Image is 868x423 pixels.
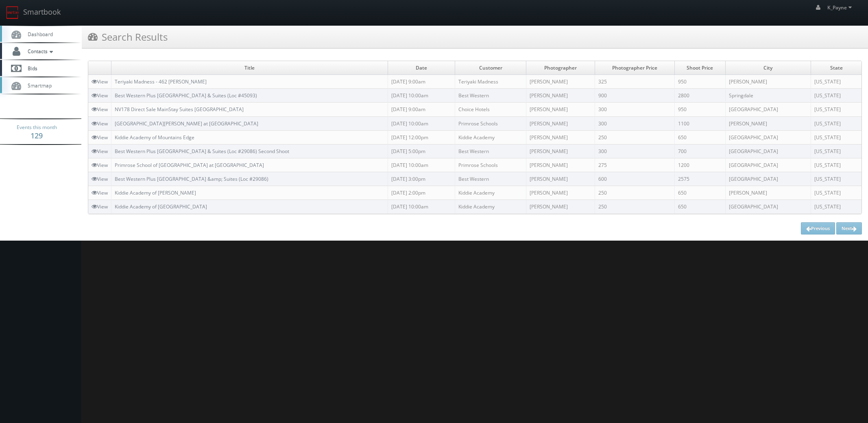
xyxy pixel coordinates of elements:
[388,103,455,116] td: [DATE] 9:00am
[388,116,455,130] td: [DATE] 10:00am
[674,103,725,116] td: 950
[24,82,52,89] span: Smartmap
[111,61,388,75] td: Title
[526,186,595,200] td: [PERSON_NAME]
[811,75,861,89] td: [US_STATE]
[811,61,861,75] td: State
[595,116,674,130] td: 300
[725,200,811,214] td: [GEOGRAPHIC_DATA]
[674,144,725,158] td: 700
[811,200,861,214] td: [US_STATE]
[17,123,57,132] span: Events this month
[725,89,811,103] td: Springdale
[115,92,257,99] a: Best Western Plus [GEOGRAPHIC_DATA] & Suites (Loc #45093)
[92,106,108,113] a: View
[455,75,526,89] td: Teriyaki Madness
[811,89,861,103] td: [US_STATE]
[31,131,43,140] strong: 129
[811,130,861,144] td: [US_STATE]
[811,158,861,172] td: [US_STATE]
[92,92,108,99] a: View
[115,78,207,85] a: Teriyaki Madness - 462 [PERSON_NAME]
[725,144,811,158] td: [GEOGRAPHIC_DATA]
[811,186,861,200] td: [US_STATE]
[115,203,207,210] a: Kiddie Academy of [GEOGRAPHIC_DATA]
[6,6,19,19] img: smartbook-logo.png
[115,106,244,113] a: NV178 Direct Sale MainStay Suites [GEOGRAPHIC_DATA]
[674,130,725,144] td: 650
[388,200,455,214] td: [DATE] 10:00am
[455,172,526,186] td: Best Western
[455,186,526,200] td: Kiddie Academy
[115,175,268,182] a: Best Western Plus [GEOGRAPHIC_DATA] &amp; Suites (Loc #29086)
[595,186,674,200] td: 250
[24,65,37,72] span: Bids
[811,172,861,186] td: [US_STATE]
[388,186,455,200] td: [DATE] 2:00pm
[526,89,595,103] td: [PERSON_NAME]
[388,172,455,186] td: [DATE] 3:00pm
[388,130,455,144] td: [DATE] 12:00pm
[88,30,168,44] h3: Search Results
[595,172,674,186] td: 600
[811,103,861,116] td: [US_STATE]
[595,89,674,103] td: 900
[24,31,53,37] span: Dashboard
[674,200,725,214] td: 650
[24,48,55,55] span: Contacts
[811,116,861,130] td: [US_STATE]
[725,172,811,186] td: [GEOGRAPHIC_DATA]
[92,175,108,182] a: View
[526,172,595,186] td: [PERSON_NAME]
[526,130,595,144] td: [PERSON_NAME]
[725,186,811,200] td: [PERSON_NAME]
[674,116,725,130] td: 1100
[455,144,526,158] td: Best Western
[115,120,258,127] a: [GEOGRAPHIC_DATA][PERSON_NAME] at [GEOGRAPHIC_DATA]
[115,189,196,196] a: Kiddie Academy of [PERSON_NAME]
[595,75,674,89] td: 325
[674,186,725,200] td: 650
[92,203,108,210] a: View
[92,189,108,196] a: View
[92,148,108,155] a: View
[725,116,811,130] td: [PERSON_NAME]
[725,130,811,144] td: [GEOGRAPHIC_DATA]
[725,75,811,89] td: [PERSON_NAME]
[595,144,674,158] td: 300
[526,144,595,158] td: [PERSON_NAME]
[674,61,725,75] td: Shoot Price
[674,158,725,172] td: 1200
[595,61,674,75] td: Photographer Price
[674,75,725,89] td: 950
[725,158,811,172] td: [GEOGRAPHIC_DATA]
[526,61,595,75] td: Photographer
[388,158,455,172] td: [DATE] 10:00am
[455,116,526,130] td: Primrose Schools
[388,75,455,89] td: [DATE] 9:00am
[595,158,674,172] td: 275
[674,89,725,103] td: 2800
[92,134,108,141] a: View
[725,103,811,116] td: [GEOGRAPHIC_DATA]
[455,200,526,214] td: Kiddie Academy
[92,162,108,169] a: View
[388,61,455,75] td: Date
[455,61,526,75] td: Customer
[526,116,595,130] td: [PERSON_NAME]
[811,144,861,158] td: [US_STATE]
[526,200,595,214] td: [PERSON_NAME]
[827,4,854,11] span: K_Payne
[674,172,725,186] td: 2575
[115,148,289,155] a: Best Western Plus [GEOGRAPHIC_DATA] & Suites (Loc #29086) Second Shoot
[595,200,674,214] td: 250
[455,130,526,144] td: Kiddie Academy
[92,120,108,127] a: View
[455,103,526,116] td: Choice Hotels
[388,144,455,158] td: [DATE] 5:00pm
[92,78,108,85] a: View
[388,89,455,103] td: [DATE] 10:00am
[725,61,811,75] td: City
[595,130,674,144] td: 250
[115,134,194,141] a: Kiddie Academy of Mountains Edge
